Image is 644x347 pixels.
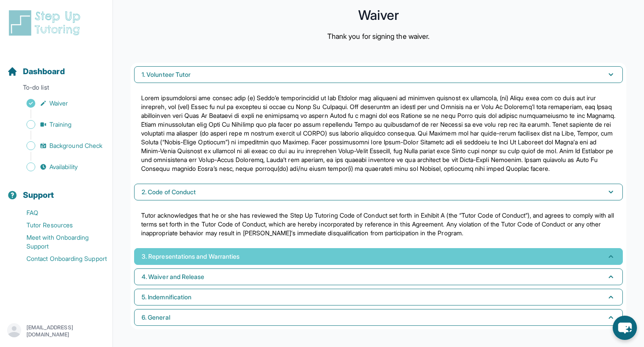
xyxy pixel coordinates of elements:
a: Tutor Code of Conduct [202,220,266,228]
a: Contact Onboarding Support [7,253,112,265]
span: 3. Representations and Warranties [142,252,240,261]
a: FAQ [7,207,112,219]
img: logo [7,9,86,37]
a: Availability [7,161,112,173]
button: 4. Waiver and Release [134,268,623,285]
button: 6. General [134,309,623,326]
span: Training [49,120,72,129]
a: Training [7,118,112,131]
span: 5. Indemnification [142,293,191,302]
button: [EMAIL_ADDRESS][DOMAIN_NAME] [7,323,105,339]
a: Meet with Onboarding Support [7,231,112,253]
button: Support [4,175,109,205]
a: Background Check [7,140,112,152]
span: 6. General [142,313,170,322]
span: Availability [49,162,78,171]
a: Waiver [7,97,112,109]
span: 1. Volunteer Tutor [142,70,191,79]
button: 1. Volunteer Tutor [134,66,623,83]
button: Dashboard [4,51,109,81]
span: Background Check [49,141,102,150]
button: 2. Code of Conduct [134,184,623,200]
button: 5. Indemnification [134,289,623,306]
span: 4. Waiver and Release [142,272,204,281]
span: Support [23,189,54,201]
span: Dashboard [23,65,65,78]
p: Thank you for signing the waiver. [327,31,430,41]
a: Tutor Resources [7,219,112,231]
span: 2. Code of Conduct [142,188,196,196]
button: 3. Representations and Warranties [134,248,623,265]
p: [EMAIL_ADDRESS][DOMAIN_NAME] [26,324,105,338]
a: Dashboard [7,65,65,78]
p: Lorem ipsumdolorsi ame consec adip (e) Seddo’e temporincidid ut lab Etdolor mag aliquaeni ad mini... [141,94,616,173]
span: Waiver [49,99,68,108]
p: Tutor acknowledges that he or she has reviewed the Step Up Tutoring Code of Conduct set forth in ... [141,211,616,238]
p: To-do list [4,83,109,95]
button: chat-button [613,316,637,340]
h1: Waiver [131,10,626,20]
